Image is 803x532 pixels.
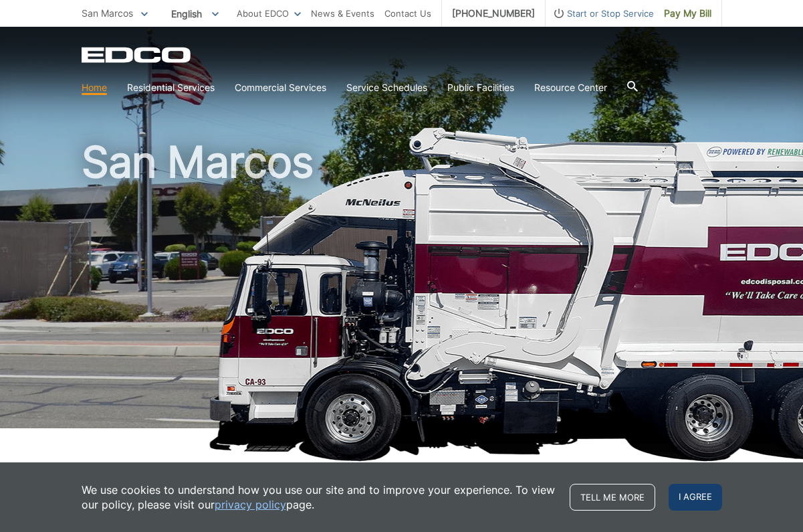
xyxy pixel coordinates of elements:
p: We use cookies to understand how you use our site and to improve your experience. To view our pol... [82,482,556,512]
span: I agree [669,484,722,511]
span: San Marcos [82,7,133,19]
a: News & Events [311,6,374,21]
a: Resource Center [534,80,607,95]
a: Commercial Services [235,80,326,95]
a: Home [82,80,107,95]
span: English [161,3,229,25]
a: About EDCO [237,6,301,21]
span: Pay My Bill [664,6,711,21]
a: privacy policy [215,497,286,512]
a: Service Schedules [346,80,427,95]
a: Residential Services [127,80,215,95]
a: Tell me more [570,484,655,511]
h1: San Marcos [82,141,722,434]
a: Public Facilities [447,80,514,95]
a: EDCD logo. Return to the homepage. [82,47,193,63]
a: Contact Us [384,6,431,21]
